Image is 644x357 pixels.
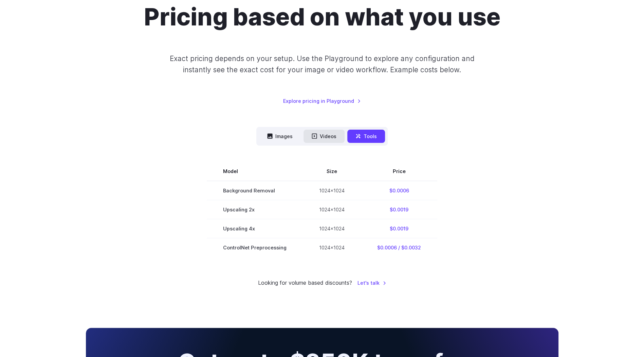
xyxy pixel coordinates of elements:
[207,181,303,200] td: Background Removal
[207,219,303,238] td: Upscaling 4x
[303,219,361,238] td: 1024x1024
[303,181,361,200] td: 1024x1024
[303,200,361,219] td: 1024x1024
[207,162,303,181] th: Model
[303,238,361,257] td: 1024x1024
[157,53,487,76] p: Exact pricing depends on your setup. Use the Playground to explore any configuration and instantl...
[357,279,386,287] a: Let's talk
[347,130,385,143] button: Tools
[361,200,437,219] td: $0.0019
[207,238,303,257] td: ControlNet Preprocessing
[207,200,303,219] td: Upscaling 2x
[361,181,437,200] td: $0.0006
[303,130,345,143] button: Videos
[258,279,352,287] small: Looking for volume based discounts?
[259,130,301,143] button: Images
[144,3,500,31] h1: Pricing based on what you use
[283,97,361,105] a: Explore pricing in Playground
[361,162,437,181] th: Price
[303,162,361,181] th: Size
[361,219,437,238] td: $0.0019
[361,238,437,257] td: $0.0006 / $0.0032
